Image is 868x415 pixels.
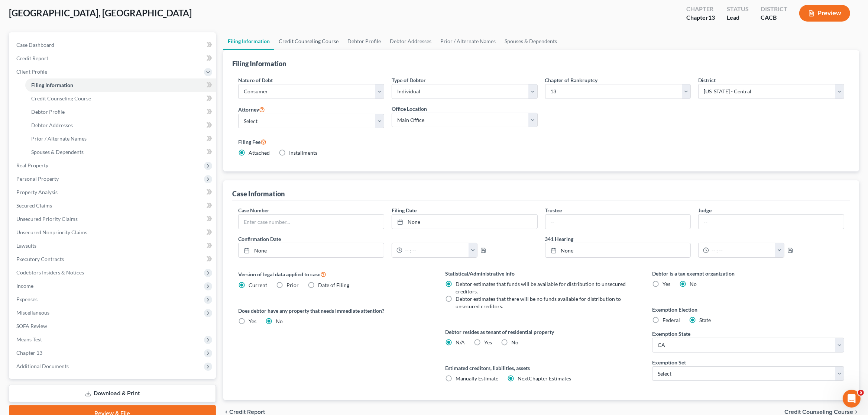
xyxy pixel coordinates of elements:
[16,55,48,61] span: Credit Report
[445,270,637,277] label: Statistical/Administrative Info
[16,336,42,342] span: Means Test
[686,5,715,13] div: Chapter
[31,122,73,128] span: Debtor Addresses
[16,323,47,329] span: SOFA Review
[249,318,256,324] span: Yes
[698,76,716,84] label: District
[392,215,537,229] a: None
[16,216,78,222] span: Unsecured Priority Claims
[445,328,637,336] label: Debtor resides as tenant of residential property
[402,243,469,257] input: -- : --
[16,283,33,289] span: Income
[238,206,269,214] label: Case Number
[343,32,385,50] a: Debtor Profile
[25,92,216,105] a: Credit Counseling Course
[456,281,626,295] span: Debtor estimates that funds will be available for distribution to unsecured creditors.
[276,318,283,324] span: No
[234,235,541,243] label: Confirmation Date
[16,176,59,182] span: Personal Property
[699,317,711,323] span: State
[663,317,680,323] span: Federal
[9,7,192,18] span: [GEOGRAPHIC_DATA], [GEOGRAPHIC_DATA]
[10,186,216,199] a: Property Analysis
[500,32,561,50] a: Spouses & Dependents
[31,149,84,155] span: Spouses & Dependents
[239,215,384,229] input: Enter case number...
[392,105,427,113] label: Office Location
[10,199,216,212] a: Secured Claims
[16,68,47,75] span: Client Profile
[698,206,712,214] label: Judge
[274,32,343,50] a: Credit Counseling Course
[239,243,384,257] a: None
[16,363,69,369] span: Additional Documents
[541,235,848,243] label: 341 Hearing
[784,409,859,415] button: Credit Counseling Course chevron_right
[545,76,598,84] label: Chapter of Bankruptcy
[445,364,637,372] label: Estimated creditors, liabilities, assets
[10,52,216,65] a: Credit Report
[25,119,216,132] a: Debtor Addresses
[16,189,58,195] span: Property Analysis
[799,5,850,22] button: Preview
[10,239,216,252] a: Lawsuits
[289,149,317,156] span: Installments
[392,206,417,214] label: Filing Date
[858,390,864,396] span: 5
[249,282,267,288] span: Current
[16,350,42,356] span: Chapter 13
[436,32,500,50] a: Prior / Alternate Names
[784,409,853,415] span: Credit Counseling Course
[249,149,270,156] span: Attached
[708,14,715,21] span: 13
[761,5,787,13] div: District
[232,59,286,68] div: Filing Information
[545,206,562,214] label: Trustee
[10,212,216,226] a: Unsecured Priority Claims
[16,42,54,48] span: Case Dashboard
[385,32,436,50] a: Debtor Addresses
[652,306,844,313] label: Exemption Election
[456,375,498,382] span: Manually Estimate
[238,270,430,279] label: Version of legal data applied to case
[229,409,265,415] span: Credit Report
[10,252,216,266] a: Executory Contracts
[652,358,686,366] label: Exemption Set
[238,76,273,84] label: Nature of Debt
[727,13,749,22] div: Lead
[16,256,64,262] span: Executory Contracts
[16,202,52,209] span: Secured Claims
[223,409,229,415] i: chevron_left
[456,296,621,309] span: Debtor estimates that there will be no funds available for distribution to unsecured creditors.
[31,82,73,88] span: Filing Information
[9,385,216,402] a: Download & Print
[456,339,465,345] span: N/A
[727,5,749,13] div: Status
[286,282,299,288] span: Prior
[686,13,715,22] div: Chapter
[25,78,216,92] a: Filing Information
[16,269,84,276] span: Codebtors Insiders & Notices
[10,319,216,333] a: SOFA Review
[392,76,426,84] label: Type of Debtor
[31,95,91,102] span: Credit Counseling Course
[699,215,844,229] input: --
[652,270,844,277] label: Debtor is a tax exempt organization
[31,135,87,142] span: Prior / Alternate Names
[10,38,216,52] a: Case Dashboard
[223,409,265,415] button: chevron_left Credit Report
[511,339,518,345] span: No
[709,243,775,257] input: -- : --
[545,243,691,257] a: None
[16,229,87,235] span: Unsecured Nonpriority Claims
[25,132,216,145] a: Prior / Alternate Names
[16,162,48,168] span: Real Property
[31,109,65,115] span: Debtor Profile
[25,145,216,159] a: Spouses & Dependents
[663,281,670,287] span: Yes
[25,105,216,119] a: Debtor Profile
[843,390,861,408] iframe: Intercom live chat
[10,226,216,239] a: Unsecured Nonpriority Claims
[223,32,274,50] a: Filing Information
[318,282,349,288] span: Date of Filing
